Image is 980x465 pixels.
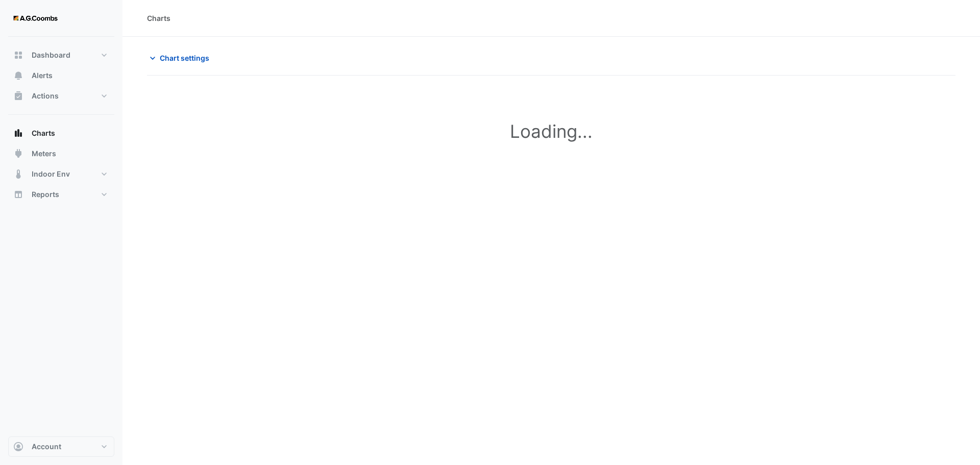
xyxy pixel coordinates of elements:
[32,189,59,200] span: Reports
[12,8,58,29] img: Company Logo
[8,184,114,205] button: Reports
[147,49,216,67] button: Chart settings
[32,442,61,452] span: Account
[32,149,56,159] span: Meters
[32,169,70,179] span: Indoor Env
[32,91,59,101] span: Actions
[13,149,23,159] app-icon: Meters
[13,91,23,101] app-icon: Actions
[13,128,23,138] app-icon: Charts
[169,120,933,142] h1: Loading...
[13,169,23,179] app-icon: Indoor Env
[147,13,170,23] div: Charts
[8,164,114,184] button: Indoor Env
[32,128,55,138] span: Charts
[8,436,114,457] button: Account
[8,123,114,143] button: Charts
[8,45,114,65] button: Dashboard
[32,70,53,81] span: Alerts
[8,86,114,106] button: Actions
[160,53,209,63] span: Chart settings
[13,70,23,81] app-icon: Alerts
[13,189,23,200] app-icon: Reports
[32,50,70,60] span: Dashboard
[13,50,23,60] app-icon: Dashboard
[8,65,114,86] button: Alerts
[8,143,114,164] button: Meters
